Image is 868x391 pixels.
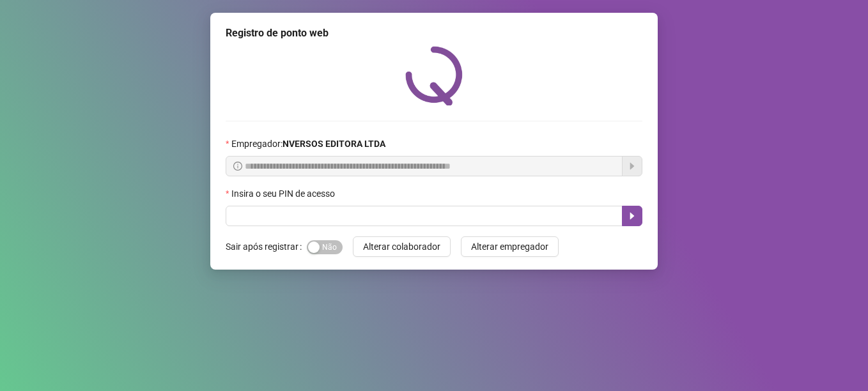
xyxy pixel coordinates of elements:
[353,236,451,257] button: Alterar colaborador
[461,236,559,257] button: Alterar empregador
[233,162,242,171] span: info-circle
[363,240,440,254] span: Alterar colaborador
[231,137,385,151] span: Empregador :
[226,187,343,201] label: Insira o seu PIN de acesso
[405,46,463,105] img: QRPoint
[226,26,642,41] div: Registro de ponto web
[226,236,307,257] label: Sair após registrar
[471,240,548,254] span: Alterar empregador
[627,211,637,221] span: caret-right
[283,139,385,149] strong: NVERSOS EDITORA LTDA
